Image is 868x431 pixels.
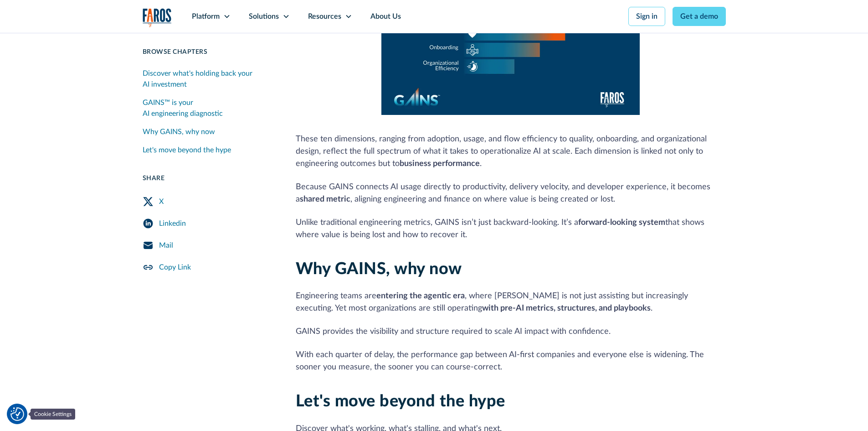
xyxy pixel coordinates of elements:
[400,160,480,168] strong: business performance
[296,133,726,170] p: These ten dimensions, ranging from adoption, usage, and flow efficiency to quality, onboarding, a...
[308,11,341,22] div: Resources
[296,290,726,315] p: Engineering teams are , where [PERSON_NAME] is not just assisting but increasingly executing. Yet...
[143,97,274,119] div: GAINS™ is your AI engineering diagnostic
[143,64,274,93] a: Discover what's holding back your AI investment
[143,8,172,27] a: home
[159,240,173,251] div: Mail
[143,47,274,57] div: Browse Chapters
[159,262,191,273] div: Copy Link
[143,145,231,156] div: Let's move beyond the hype
[143,123,274,141] a: Why GAINS, why now
[143,141,274,159] a: Let's move beyond the hype
[296,181,726,206] p: Because GAINS connects AI usage directly to productivity, delivery velocity, and developer experi...
[143,93,274,123] a: GAINS™ is your AI engineering diagnostic
[296,260,726,279] h2: Why GAINS, why now
[159,218,186,229] div: Linkedin
[249,11,279,22] div: Solutions
[143,174,274,183] div: Share
[296,392,726,411] h2: Let's move beyond the hype
[628,7,665,26] a: Sign in
[296,217,726,241] p: Unlike traditional engineering metrics, GAINS isn’t just backward-looking. It’s a that shows wher...
[578,218,665,227] strong: forward-looking system
[143,191,274,213] a: Twitter Share
[143,68,274,90] div: Discover what's holding back your AI investment
[143,8,172,27] img: Logo of the analytics and reporting company Faros.
[482,304,651,312] strong: with pre-AI metrics, structures, and playbooks
[143,256,274,278] a: Copy Link
[300,195,350,203] strong: shared metric
[10,407,24,421] button: Cookie Settings
[143,126,215,137] div: Why GAINS, why now
[143,213,274,234] a: LinkedIn Share
[296,326,726,338] p: GAINS provides the visibility and structure required to scale AI impact with confidence.
[192,11,220,22] div: Platform
[159,196,164,207] div: X
[296,349,726,374] p: With each quarter of delay, the performance gap between AI-first companies and everyone else is w...
[376,292,465,300] strong: entering the agentic era
[10,407,24,421] img: Revisit consent button
[143,234,274,256] a: Mail Share
[673,7,726,26] a: Get a demo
